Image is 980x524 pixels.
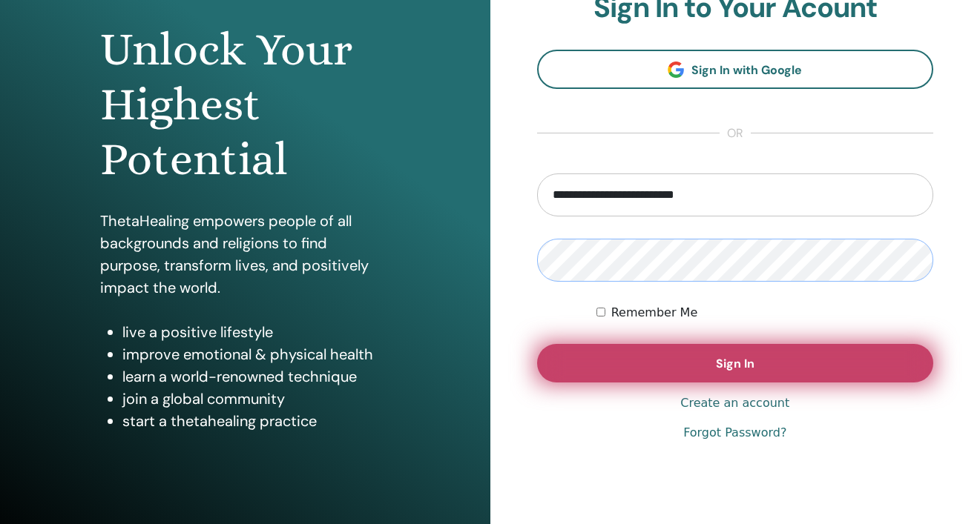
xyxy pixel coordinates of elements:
li: join a global community [122,388,389,410]
li: live a positive lifestyle [122,321,389,343]
label: Remember Me [611,304,698,322]
div: Keep me authenticated indefinitely or until I manually logout [596,304,933,322]
a: Forgot Password? [683,424,786,442]
li: start a thetahealing practice [122,410,389,432]
p: ThetaHealing empowers people of all backgrounds and religions to find purpose, transform lives, a... [100,210,389,299]
li: learn a world-renowned technique [122,365,389,388]
span: Sign In [716,356,754,371]
a: Create an account [680,394,789,412]
h1: Unlock Your Highest Potential [100,22,389,188]
a: Sign In with Google [537,50,934,89]
li: improve emotional & physical health [122,343,389,365]
button: Sign In [537,344,934,382]
span: or [720,125,751,142]
span: Sign In with Google [691,62,802,78]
